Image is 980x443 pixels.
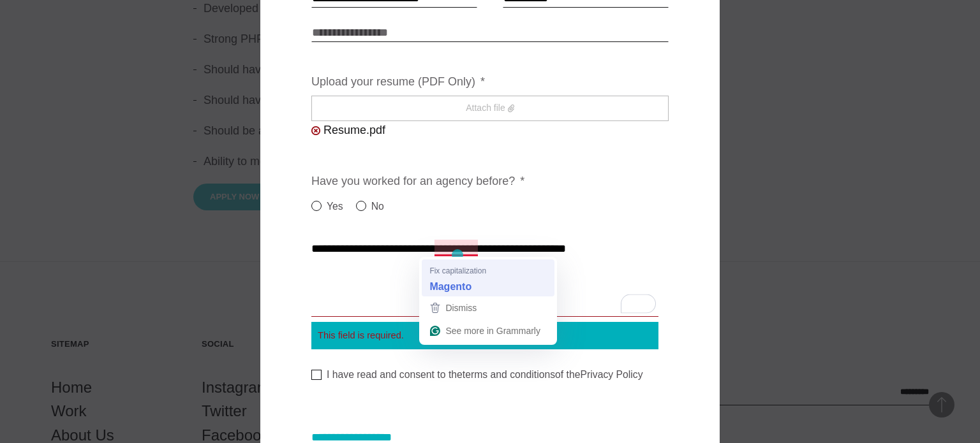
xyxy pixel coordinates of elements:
[311,368,643,381] label: I have read and consent to the of the
[311,126,320,135] img: Delete file
[463,369,555,380] a: terms and conditions
[311,322,658,349] div: This field is required.
[311,75,485,89] label: Upload your resume (PDF Only)
[356,199,384,214] label: No
[323,124,385,136] strong: Resume.pdf
[581,369,643,380] a: Privacy Policy
[311,174,524,189] label: Have you worked for an agency before?
[311,240,658,317] textarea: To enrich screen reader interactions, please activate Accessibility in Grammarly extension settings
[311,199,343,214] label: Yes
[311,96,669,121] label: Attach file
